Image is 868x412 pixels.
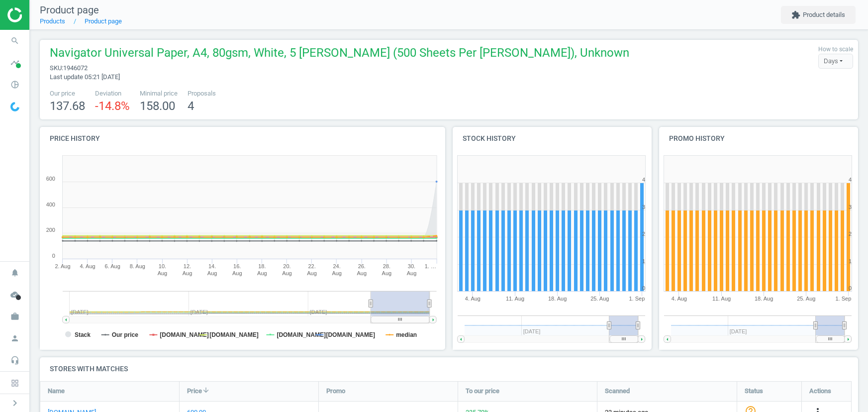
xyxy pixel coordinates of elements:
[130,263,145,269] tspan: 8. Aug
[80,263,96,269] tspan: 4. Aug
[659,127,858,150] h4: Promo history
[5,263,24,282] i: notifications
[85,17,122,25] a: Product page
[258,263,266,269] tspan: 18.
[849,258,852,264] text: 1
[95,99,130,113] span: -14.8 %
[642,177,645,183] text: 4
[466,387,499,396] span: To our price
[63,64,88,72] span: 1946072
[52,253,55,259] text: 0
[160,331,209,338] tspan: [DOMAIN_NAME]
[326,387,345,396] span: Promo
[5,75,24,94] i: pie_chart_outlined
[75,331,91,338] tspan: Stack
[5,285,24,304] i: cloud_done
[105,263,120,269] tspan: 6. Aug
[382,270,392,276] tspan: Aug
[307,270,317,276] tspan: Aug
[425,263,436,269] tspan: 1. …
[158,270,168,276] tspan: Aug
[50,45,629,64] span: Navigator Universal Paper, A4, 80gsm, White, 5 [PERSON_NAME] (500 Sheets Per [PERSON_NAME]), Unknown
[506,296,524,302] tspan: 11. Aug
[95,89,130,98] span: Deviation
[332,270,342,276] tspan: Aug
[188,89,216,98] span: Proposals
[257,270,267,276] tspan: Aug
[40,357,858,381] h4: Stores with matches
[745,387,763,396] span: Status
[188,99,194,113] span: 4
[55,263,70,269] tspan: 2. Aug
[408,263,415,269] tspan: 30.
[284,263,291,269] tspan: 20.
[209,331,259,338] tspan: [DOMAIN_NAME]
[755,296,773,302] tspan: 18. Aug
[797,296,815,302] tspan: 25. Aug
[357,270,367,276] tspan: Aug
[791,10,800,19] i: extension
[202,386,210,394] i: arrow_downward
[849,231,852,237] text: 2
[184,263,191,269] tspan: 12.
[50,64,63,72] span: sku :
[642,204,645,210] text: 3
[277,331,326,338] tspan: [DOMAIN_NAME]
[40,127,445,150] h4: Price history
[672,296,687,302] tspan: 4. Aug
[629,296,645,302] tspan: 1. Sep
[407,270,417,276] tspan: Aug
[818,54,853,69] div: Days
[590,296,609,302] tspan: 25. Aug
[159,263,166,269] tspan: 10.
[383,263,390,269] tspan: 28.
[187,387,202,396] span: Price
[5,31,24,50] i: search
[849,204,852,210] text: 3
[140,99,175,113] span: 158.00
[50,89,85,98] span: Our price
[5,53,24,72] i: timeline
[207,270,217,276] tspan: Aug
[46,176,55,182] text: 600
[40,17,65,25] a: Products
[46,202,55,207] text: 400
[112,331,139,338] tspan: Our price
[48,387,65,396] span: Name
[642,258,645,264] text: 1
[358,263,366,269] tspan: 26.
[849,177,852,183] text: 4
[5,329,24,348] i: person
[818,45,853,54] label: How to scale
[548,296,567,302] tspan: 18. Aug
[642,231,645,237] text: 2
[50,99,85,113] span: 137.68
[46,227,55,233] text: 200
[7,7,78,22] img: ajHJNr6hYgQAAAAASUVORK5CYII=
[233,263,241,269] tspan: 16.
[10,102,19,111] img: wGWNvw8QSZomAAAAABJRU5ErkJggg==
[809,387,831,396] span: Actions
[605,387,630,396] span: Scanned
[396,331,417,338] tspan: median
[712,296,731,302] tspan: 11. Aug
[5,307,24,326] i: work
[781,6,856,24] button: extensionProduct details
[835,296,851,302] tspan: 1. Sep
[849,285,852,291] text: 0
[9,397,21,409] i: chevron_right
[50,73,120,81] span: Last update 05:21 [DATE]
[2,397,27,410] button: chevron_right
[208,263,216,269] tspan: 14.
[140,89,178,98] span: Minimal price
[5,351,24,370] i: headset_mic
[333,263,341,269] tspan: 24.
[827,378,851,402] iframe: Intercom live chat
[326,331,376,338] tspan: [DOMAIN_NAME]
[232,270,242,276] tspan: Aug
[282,270,292,276] tspan: Aug
[308,263,316,269] tspan: 22.
[183,270,193,276] tspan: Aug
[642,285,645,291] text: 0
[453,127,652,150] h4: Stock history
